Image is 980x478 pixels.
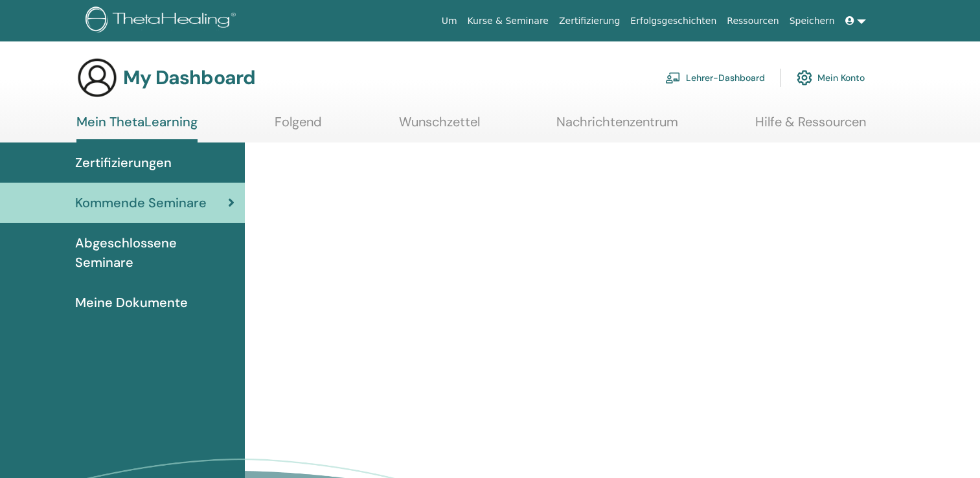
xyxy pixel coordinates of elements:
a: Kurse & Seminare [462,9,554,33]
span: Meine Dokumente [75,293,188,312]
a: Mein ThetaLearning [76,114,198,142]
a: Lehrer-Dashboard [665,63,765,92]
a: Folgend [275,114,322,139]
a: Ressourcen [722,9,784,33]
span: Abgeschlossene Seminare [75,233,234,272]
img: cog.svg [797,67,812,89]
h3: My Dashboard [123,66,255,89]
a: Wunschzettel [399,114,480,139]
a: Zertifizierung [554,9,625,33]
span: Zertifizierungen [75,153,172,172]
img: logo.png [85,6,240,36]
a: Um [437,9,462,33]
a: Erfolgsgeschichten [625,9,722,33]
img: generic-user-icon.jpg [76,57,118,98]
span: Kommende Seminare [75,193,207,212]
a: Speichern [784,9,840,33]
a: Nachrichtenzentrum [556,114,678,139]
a: Mein Konto [797,63,865,92]
img: chalkboard-teacher.svg [665,72,681,84]
a: Hilfe & Ressourcen [755,114,866,139]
